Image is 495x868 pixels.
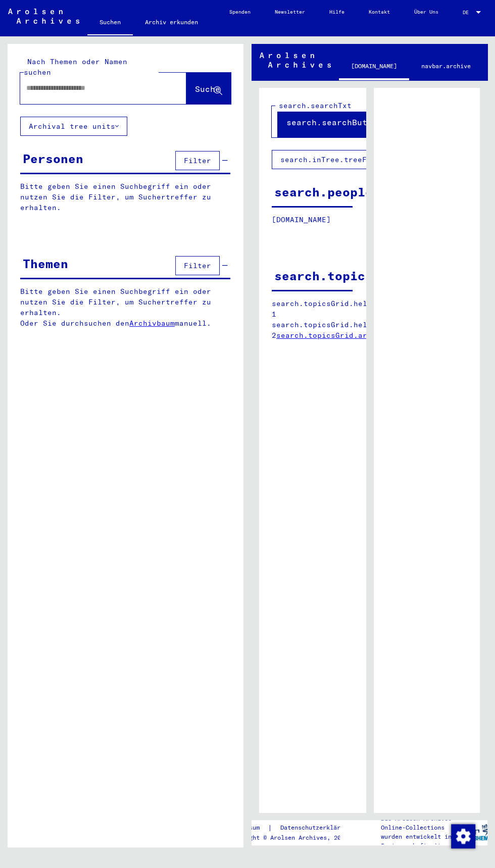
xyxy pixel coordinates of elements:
span: DE [463,10,474,15]
a: Archivbaum [129,319,175,328]
mat-label: search.searchTxt [279,101,352,110]
a: Suchen [87,10,133,36]
div: search.people [274,183,373,201]
span: Filter [184,261,211,270]
a: Datenschutzerklärung [272,823,363,833]
p: Bitte geben Sie einen Suchbegriff ein oder nutzen Sie die Filter, um Suchertreffer zu erhalten. O... [20,286,231,329]
span: Filter [184,156,211,165]
mat-label: Nach Themen oder Namen suchen [24,57,127,77]
img: Zustimmung ändern [451,824,475,848]
p: search.topicsGrid.help-1 search.topicsGrid.help-2 search.topicsGrid.manually. [272,298,353,341]
p: Copyright © Arolsen Archives, 2021 [228,833,363,842]
button: search.searchButton [278,106,393,137]
p: wurden entwickelt in Partnerschaft mit [381,832,458,850]
button: search.inTree.treeFilter [272,150,402,169]
img: Arolsen_neg.svg [260,53,331,68]
img: Arolsen_neg.svg [8,9,79,24]
div: Zustimmung ändern [451,824,475,848]
button: Filter [175,256,220,275]
div: Personen [23,149,83,168]
div: | [228,823,363,833]
p: Bitte geben Sie einen Suchbegriff ein oder nutzen Sie die Filter, um Suchertreffer zu erhalten. [20,181,230,213]
button: Archival tree units [20,117,127,136]
a: [DOMAIN_NAME] [339,54,409,80]
a: Archiv erkunden [133,10,210,34]
p: [DOMAIN_NAME] [272,215,353,225]
div: search.topics [274,267,373,285]
span: search.searchButton [286,117,382,127]
button: Filter [175,151,220,170]
a: navbar.archive [409,54,483,78]
p: Die Arolsen Archives Online-Collections [381,814,458,832]
a: search.topicsGrid.archiveTree [276,331,408,340]
span: Suche [195,84,220,94]
button: Suche [186,73,231,104]
div: Themen [23,254,68,273]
